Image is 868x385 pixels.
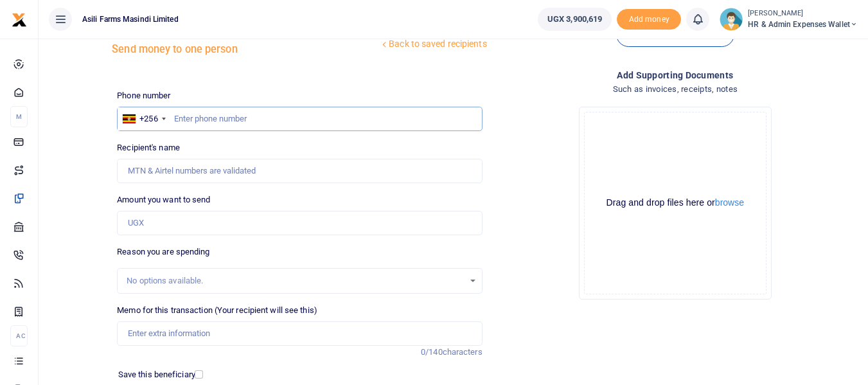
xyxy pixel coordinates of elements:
input: UGX [117,211,482,235]
input: MTN & Airtel numbers are validated [117,159,482,183]
div: +256 [139,112,157,125]
span: HR & Admin Expenses Wallet [748,19,858,30]
li: M [10,106,28,127]
div: File Uploader [579,107,772,300]
div: Uganda: +256 [118,107,169,130]
a: UGX 3,900,619 [538,8,612,31]
label: Memo for this transaction (Your recipient will see this) [117,304,317,317]
input: Enter phone number [117,107,482,131]
h4: Such as invoices, receipts, notes [493,82,858,96]
label: Phone number [117,89,170,102]
h5: Send money to one person [112,43,379,56]
div: Drag and drop files here or [585,197,766,209]
label: Reason you are spending [117,246,209,258]
span: 0/140 [421,347,443,357]
label: Save this beneficiary [118,368,195,381]
a: profile-user [PERSON_NAME] HR & Admin Expenses Wallet [720,8,858,31]
li: Wallet ballance [533,8,617,31]
div: No options available. [127,274,463,287]
h4: Add supporting Documents [493,68,858,82]
img: logo-small [12,12,27,28]
li: Ac [10,325,28,346]
a: Back to saved recipients [379,33,488,56]
span: characters [443,347,483,357]
small: [PERSON_NAME] [748,8,858,19]
input: Enter extra information [117,321,482,346]
li: Toup your wallet [617,9,681,30]
img: profile-user [720,8,743,31]
label: Recipient's name [117,141,180,154]
span: UGX 3,900,619 [547,13,602,26]
button: browse [715,198,744,207]
label: Amount you want to send [117,193,210,206]
span: Add money [617,9,681,30]
a: Add money [617,13,681,23]
span: Asili Farms Masindi Limited [77,13,184,25]
a: logo-small logo-large logo-large [12,14,27,24]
